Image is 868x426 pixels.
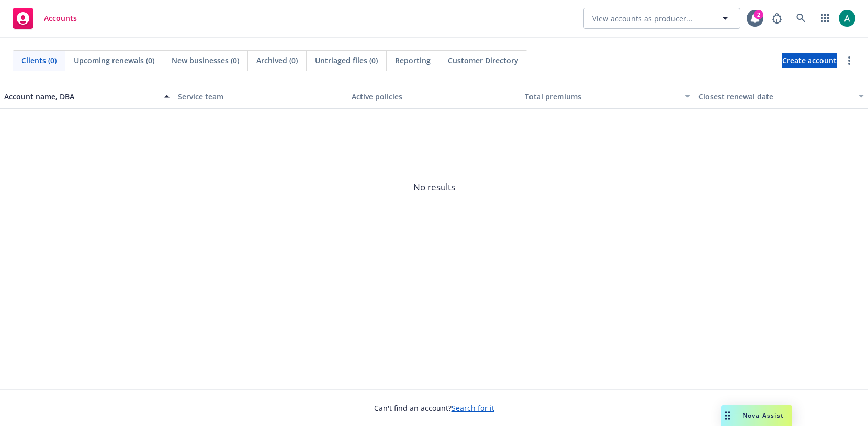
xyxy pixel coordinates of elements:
[178,91,343,102] div: Service team
[698,91,852,102] div: Closest renewal date
[352,91,517,102] div: Active policies
[8,4,81,33] a: Accounts
[843,54,855,67] a: more
[21,55,57,66] span: Clients (0)
[315,55,378,66] span: Untriaged files (0)
[782,53,837,68] a: Create account
[721,405,734,426] div: Drag to move
[815,8,836,29] a: Switch app
[694,84,868,109] button: Closest renewal date
[448,55,518,66] span: Customer Directory
[525,91,679,102] div: Total premiums
[592,13,693,24] span: View accounts as producer...
[742,411,784,420] span: Nova Assist
[172,55,239,66] span: New businesses (0)
[839,10,855,27] img: photo
[452,403,494,413] a: Search for it
[521,84,694,109] button: Total premiums
[74,55,154,66] span: Upcoming renewals (0)
[44,14,77,22] span: Accounts
[4,91,158,102] div: Account name, DBA
[791,8,811,29] a: Search
[754,10,763,19] div: 2
[374,402,494,413] span: Can't find an account?
[256,55,298,66] span: Archived (0)
[174,84,347,109] button: Service team
[721,405,792,426] button: Nova Assist
[782,51,837,71] span: Create account
[766,8,787,29] a: Report a Bug
[395,55,431,66] span: Reporting
[583,8,740,29] button: View accounts as producer...
[347,84,521,109] button: Active policies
